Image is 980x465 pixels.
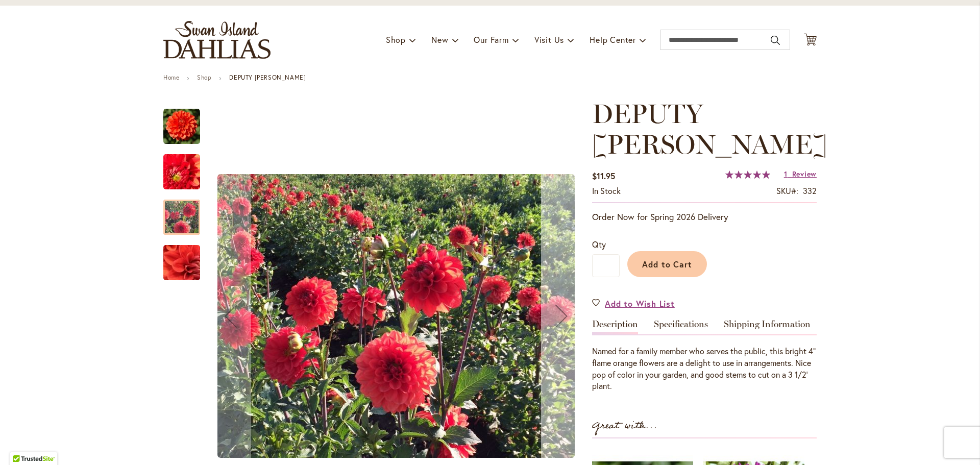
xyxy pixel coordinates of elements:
img: DEPUTY BOB [145,137,218,207]
a: Home [163,74,179,81]
a: Specifications [654,320,708,334]
div: DEPUTY BOB [163,189,210,235]
div: Named for a family member who serves the public, this bright 4" flame orange flowers are a deligh... [592,346,817,392]
a: Add to Wish List [592,298,675,309]
div: 332 [803,185,817,197]
span: In stock [592,185,621,196]
a: Description [592,320,638,334]
img: DEPUTY BOB [163,108,200,145]
div: DEPUTY BOB [163,235,200,280]
div: Detailed Product Info [592,320,817,392]
a: 1 Review [784,169,817,179]
p: Order Now for Spring 2026 Delivery [592,211,817,223]
img: DEPUTY BOB [145,228,218,298]
span: Add to Wish List [605,298,675,309]
div: 100% [725,170,770,179]
div: DEPUTY BOB [163,99,210,144]
div: DEPUTY BOB [163,144,210,189]
span: Add to Cart [642,259,693,270]
button: Add to Cart [627,251,707,277]
span: New [431,34,448,45]
a: Shop [197,74,211,81]
span: Visit Us [534,34,564,45]
div: Availability [592,185,621,197]
span: 1 [784,169,788,179]
a: Shipping Information [724,320,811,334]
strong: Great with... [592,418,657,434]
strong: DEPUTY [PERSON_NAME] [229,74,306,81]
span: Review [792,169,817,179]
span: $11.95 [592,170,615,181]
strong: SKU [776,185,798,196]
iframe: Launch Accessibility Center [8,429,36,457]
span: Qty [592,239,606,250]
span: Our Farm [474,34,508,45]
span: Shop [386,34,406,45]
a: store logo [163,21,271,59]
span: DEPUTY [PERSON_NAME] [592,97,827,160]
img: DEPUTY BOB [217,174,575,458]
span: Help Center [590,34,636,45]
